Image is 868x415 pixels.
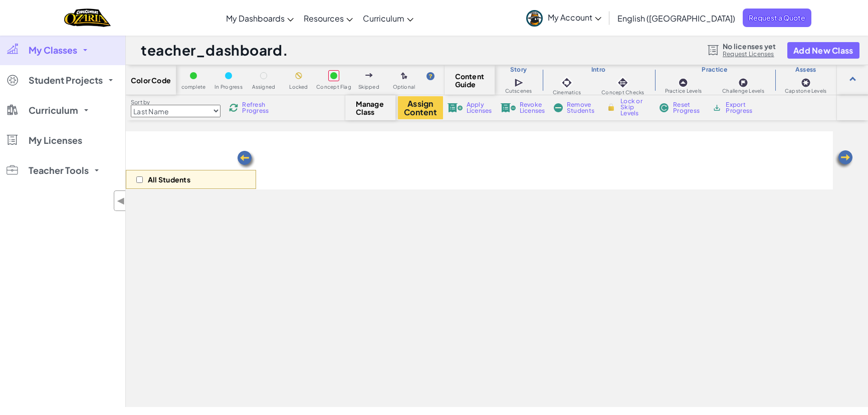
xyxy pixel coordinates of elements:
span: Cutscenes [505,88,532,94]
a: Ozaria by CodeCombat logo [64,8,111,28]
span: Manage Class [356,100,385,116]
img: IconReload.svg [229,103,238,112]
span: Content Guide [455,72,485,88]
img: IconLock.svg [606,103,616,112]
button: Assign Content [398,96,443,119]
h3: Assess [774,66,837,74]
span: Practice Levels [665,88,702,94]
span: Locked [289,84,308,90]
span: Assigned [252,84,276,90]
p: All Students [148,175,190,183]
span: My Dashboards [226,13,285,24]
span: Concept Flag [316,84,351,90]
img: IconSkippedLevel.svg [365,73,373,77]
span: Refresh Progress [242,102,273,114]
h1: teacher_dashboard. [141,41,288,60]
img: IconCutscene.svg [514,77,525,88]
img: IconHint.svg [426,72,435,80]
img: Home [64,8,111,28]
span: No licenses yet [723,42,776,50]
span: ◀ [117,193,125,208]
h3: Intro [542,66,655,74]
label: Sort by [131,98,221,106]
span: Resources [304,13,344,24]
img: avatar [526,10,543,27]
img: IconInteractive.svg [616,76,630,90]
a: My Dashboards [221,5,299,32]
span: My Account [548,12,601,23]
h3: Practice [655,66,774,74]
span: Lock or Skip Levels [620,98,650,116]
span: Remove Students [567,102,597,114]
img: IconOptionalLevel.svg [401,72,407,80]
span: Challenge Levels [722,88,764,94]
span: Optional [393,84,415,90]
span: My Classes [29,46,77,55]
span: Revoke Licenses [520,102,545,114]
span: Cinematics [553,90,581,95]
span: complete [181,84,206,90]
span: Curriculum [363,13,404,24]
span: Reset Progress [673,102,703,114]
img: IconRemoveStudents.svg [554,103,563,112]
a: Request a Quote [743,9,811,27]
span: Color Code [131,76,171,84]
span: Export Progress [726,102,756,114]
span: English ([GEOGRAPHIC_DATA]) [617,13,735,24]
img: Arrow_Left.png [834,149,854,169]
img: IconPracticeLevel.svg [678,78,688,88]
a: English ([GEOGRAPHIC_DATA]) [612,5,740,32]
img: Arrow_Left.png [236,150,256,170]
button: Add New Class [787,42,859,59]
img: IconCapstoneLevel.svg [801,78,811,88]
a: Curriculum [358,5,418,32]
span: Curriculum [29,106,78,115]
span: In Progress [214,84,243,90]
img: IconLicenseRevoke.svg [501,103,516,112]
span: Apply Licenses [467,102,492,114]
span: Teacher Tools [29,166,89,175]
a: Request Licenses [723,50,776,58]
span: Student Projects [29,76,103,85]
span: My Licenses [29,136,82,145]
a: Resources [299,5,358,32]
span: Skipped [358,84,379,90]
h3: Story [495,66,542,74]
img: IconArchive.svg [712,103,722,112]
img: IconLicenseApply.svg [448,103,463,112]
a: My Account [521,2,606,34]
img: IconReset.svg [659,103,669,112]
span: Concept Checks [601,90,644,95]
img: IconCinematic.svg [560,76,574,90]
span: Capstone Levels [785,88,826,94]
img: IconChallengeLevel.svg [738,78,748,88]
